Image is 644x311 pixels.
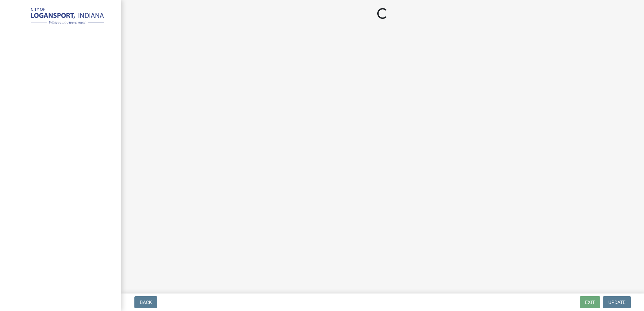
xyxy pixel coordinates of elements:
[608,300,625,305] span: Update
[580,296,600,308] button: Exit
[13,7,110,26] img: City of Logansport, Indiana
[603,296,631,308] button: Update
[140,300,152,305] span: Back
[134,296,157,308] button: Back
